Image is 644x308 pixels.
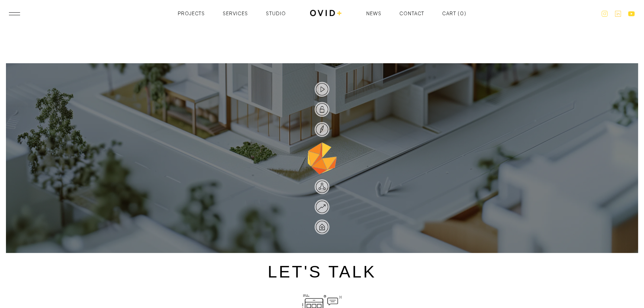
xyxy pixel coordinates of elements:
[366,11,381,16] a: News
[464,11,466,16] div: )
[458,11,460,16] div: (
[399,11,424,16] a: Contact
[266,262,378,282] div: let's talk
[223,11,248,16] a: Services
[460,11,464,16] div: 0
[178,11,205,16] a: Projects
[442,11,466,16] a: Open empty cart
[442,11,456,16] div: Cart
[266,11,286,16] a: Studio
